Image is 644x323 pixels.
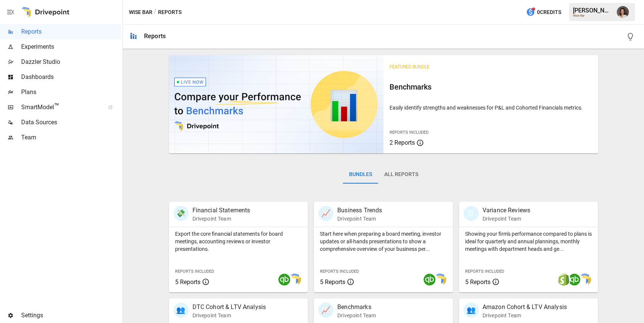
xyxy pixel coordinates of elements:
p: Drivepoint Team [483,215,530,223]
p: Easily identify strengths and weaknesses for P&L and Cohorted Financials metrics. [390,104,592,111]
button: Wise Bar [129,8,152,17]
p: Drivepoint Team [483,312,567,319]
p: Benchmarks [337,303,376,312]
img: smart model [434,274,446,286]
span: Reports Included [175,269,214,274]
div: [PERSON_NAME] [573,7,612,14]
p: Amazon Cohort & LTV Analysis [483,303,567,312]
p: Financial Statements [192,206,250,215]
h6: Benchmarks [390,81,592,93]
div: / [154,8,157,17]
span: 5 Reports [320,278,345,286]
p: Business Trends [337,206,382,215]
p: Drivepoint Team [337,215,382,223]
span: Featured Bundle [390,64,430,70]
p: Showing your firm's performance compared to plans is ideal for quarterly and annual plannings, mo... [465,230,592,253]
div: 📈 [318,303,334,318]
span: Reports Included [465,269,504,274]
p: Drivepoint Team [337,312,376,319]
span: 5 Reports [175,278,200,286]
p: DTC Cohort & LTV Analysis [192,303,266,312]
img: video thumbnail [169,55,384,153]
div: 👥 [174,303,189,318]
div: Reports [144,32,166,40]
img: smart model [579,274,591,286]
span: Reports [21,27,121,36]
img: smart model [289,274,301,286]
img: quickbooks [278,274,290,286]
span: ™ [54,102,59,111]
p: Start here when preparing a board meeting, investor updates or all-hands presentations to show a ... [320,230,447,253]
img: Franziska Ibscher [617,6,629,18]
span: 0 Credits [537,8,561,17]
div: Wise Bar [573,14,612,17]
p: Drivepoint Team [192,215,250,223]
img: quickbooks [568,274,580,286]
button: Franziska Ibscher [612,2,633,23]
span: Experiments [21,42,121,51]
div: 💸 [174,206,189,221]
p: Drivepoint Team [192,312,266,319]
span: SmartModel [21,103,100,112]
span: Team [21,133,121,142]
button: Bundles [343,165,378,184]
button: 0Credits [523,5,564,19]
button: All Reports [378,165,424,184]
span: Plans [21,88,121,97]
img: shopify [558,274,570,286]
span: 2 Reports [390,139,415,146]
div: 📈 [318,206,334,221]
span: 5 Reports [465,278,490,286]
img: quickbooks [424,274,436,286]
span: Reports Included [320,269,359,274]
span: Data Sources [21,118,121,127]
span: Reports Included [390,130,428,135]
div: 👥 [464,303,479,318]
p: Export the core financial statements for board meetings, accounting reviews or investor presentat... [175,230,302,253]
p: Variance Reviews [483,206,530,215]
div: 🗓 [464,206,479,221]
span: Dazzler Studio [21,57,121,66]
span: Settings [21,311,121,320]
span: Dashboards [21,73,121,82]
